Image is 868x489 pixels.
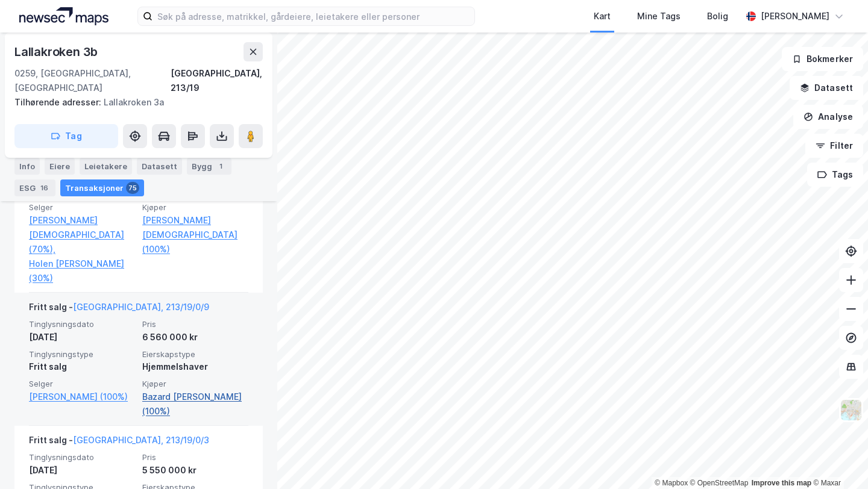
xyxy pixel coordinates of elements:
span: Tinglysningsdato [29,452,135,463]
div: Kart [594,9,611,23]
div: Eiere [45,158,75,175]
div: Hjemmelshaver [142,360,248,374]
div: Kontrollprogram for chat [808,431,868,489]
div: 0259, [GEOGRAPHIC_DATA], [GEOGRAPHIC_DATA] [14,66,171,95]
a: [GEOGRAPHIC_DATA], 213/19/0/3 [73,435,209,445]
div: Leietakere [80,158,132,175]
div: Bolig [707,9,728,23]
a: Bazard [PERSON_NAME] (100%) [142,390,248,419]
button: Analyse [793,105,863,129]
div: Fritt salg [29,360,135,374]
span: Selger [29,202,135,213]
div: [GEOGRAPHIC_DATA], 213/19 [171,66,263,95]
div: Lallakroken 3a [14,95,253,110]
div: Lallakroken 3b [14,42,100,61]
a: [PERSON_NAME][DEMOGRAPHIC_DATA] (70%), [29,213,135,257]
button: Bokmerker [782,47,863,71]
button: Tags [807,163,863,187]
div: Info [14,158,40,175]
div: 6 560 000 kr [142,330,248,344]
div: [DATE] [29,463,135,478]
div: 5 550 000 kr [142,463,248,478]
a: [PERSON_NAME] (100%) [29,390,135,404]
span: Pris [142,452,248,463]
div: Transaksjoner [60,179,144,196]
div: Fritt salg - [29,300,209,319]
a: Mapbox [655,479,688,487]
span: Tinglysningsdato [29,319,135,329]
span: Tinglysningstype [29,349,135,360]
div: Datasett [137,158,182,175]
span: Tilhørende adresser: [14,97,104,107]
div: ESG [14,179,55,196]
a: Improve this map [752,479,811,487]
a: [GEOGRAPHIC_DATA], 213/19/0/9 [73,302,209,312]
span: Selger [29,379,135,389]
button: Tag [14,124,118,148]
div: 1 [215,160,227,172]
iframe: Chat Widget [808,431,868,489]
img: Z [840,399,863,422]
span: Pris [142,319,248,329]
div: 16 [38,182,51,194]
div: [DATE] [29,330,135,344]
div: Fritt salg - [29,433,209,452]
input: Søk på adresse, matrikkel, gårdeiere, leietakere eller personer [153,7,474,25]
a: OpenStreetMap [690,479,749,487]
div: [PERSON_NAME] [761,9,829,23]
span: Kjøper [142,202,248,213]
span: Eierskapstype [142,349,248,360]
img: logo.a4113a55bc3d86da70a041830d287a7e.svg [19,7,108,25]
div: 75 [126,182,139,194]
span: Kjøper [142,379,248,389]
div: Mine Tags [637,9,681,23]
button: Filter [805,134,863,158]
a: [PERSON_NAME][DEMOGRAPHIC_DATA] (100%) [142,213,248,257]
a: Holen [PERSON_NAME] (30%) [29,257,135,285]
button: Datasett [790,76,863,100]
div: Bygg [187,158,231,175]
